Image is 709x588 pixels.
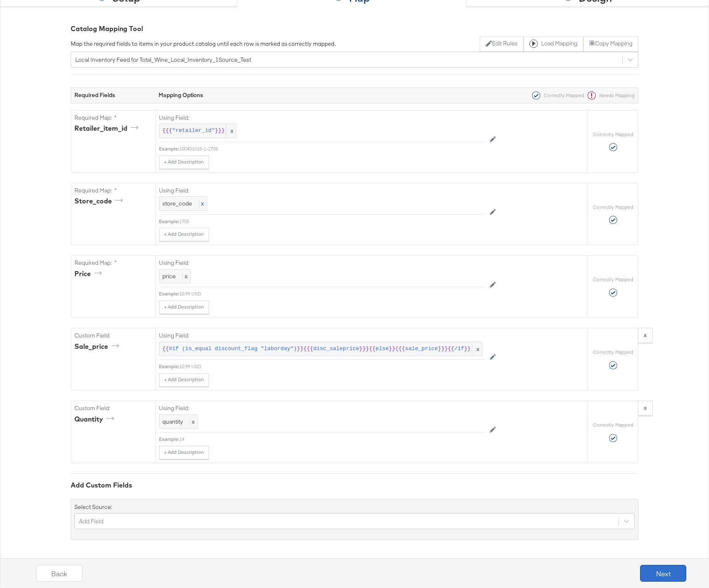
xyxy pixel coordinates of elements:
span: {{ [448,345,455,353]
span: }}} [438,345,447,353]
label: Correctly Mapped [593,349,633,356]
span: x [472,342,482,356]
label: Custom Field: [74,404,152,412]
span: x [183,272,188,280]
div: price [74,269,105,279]
div: 14 [179,436,485,443]
button: + Add Description [159,156,209,169]
label: Using Field: [159,332,485,340]
button: Back [36,565,82,582]
span: store_code [162,200,192,207]
span: price [162,272,176,280]
div: Add Custom Fields [71,480,638,490]
div: Catalog Mapping Tool [71,24,638,34]
span: }} [389,345,395,353]
button: Load Mapping [524,37,583,52]
span: }}} [215,127,225,135]
span: #if (is_equal discount_flag "laborday") [169,345,297,353]
strong: x [644,404,647,411]
button: x [638,328,653,343]
label: Select Source: [74,503,112,511]
button: Next [640,565,686,582]
div: store_code [74,196,126,206]
span: {{{ [162,127,172,135]
div: Example: [159,145,179,152]
div: 100401015-1-1705 [179,145,485,152]
label: Correctly Mapped [593,422,633,428]
label: Using Field: [159,259,485,267]
strong: Mapping Options [159,91,203,99]
label: Correctly Mapped [593,276,633,283]
div: Example: [159,436,179,443]
span: quantity [162,418,183,425]
span: {{{ [395,345,405,353]
span: }} [464,345,471,353]
div: 10.99 USD [179,290,485,297]
label: Required Map: * [74,187,152,195]
span: x [190,418,195,425]
span: {{ [369,345,376,353]
button: Copy Mapping [583,37,638,52]
span: }} [297,345,304,353]
label: Using Field: [159,187,485,195]
strong: Required Fields [74,91,115,99]
label: Correctly Mapped [593,131,633,138]
label: Correctly Mapped [593,204,633,211]
span: /if [454,345,464,353]
button: + Add Description [159,301,209,314]
div: Needs Mapping [584,91,635,100]
span: "retailer_id" [172,127,214,135]
span: x [226,124,236,138]
span: {{{ [303,345,313,353]
button: + Add Description [159,446,209,459]
span: x [199,200,204,207]
strong: x [644,331,647,339]
span: disc_saleprice [313,345,359,353]
span: }}} [359,345,369,353]
span: else [376,345,389,353]
label: Using Field: [159,114,485,122]
div: 1705 [179,218,485,225]
div: Correctly Mapped [529,91,584,100]
button: + Add Description [159,228,209,241]
div: 10.99 USD [179,363,485,370]
label: Custom Field: [74,332,152,340]
div: Example: [159,290,179,297]
div: Local Inventory Feed for Total_Wine_Local_Inventory_1Source_Test [75,55,251,63]
button: Edit Rules [480,37,523,52]
div: Example: [159,363,179,370]
span: {{ [162,345,169,353]
label: Required Map: * [74,114,152,122]
div: Example: [159,218,179,225]
div: retailer_item_id [74,124,141,133]
div: Map the required fields to items in your product catalog until each row is marked as correctly ma... [71,40,336,48]
label: Using Field: [159,404,485,412]
div: sale_price [74,342,122,351]
div: quantity [74,414,117,424]
button: + Add Description [159,373,209,387]
div: Add Field [79,517,103,525]
button: x [638,401,653,416]
span: sale_price [405,345,438,353]
label: Required Map: * [74,259,152,267]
